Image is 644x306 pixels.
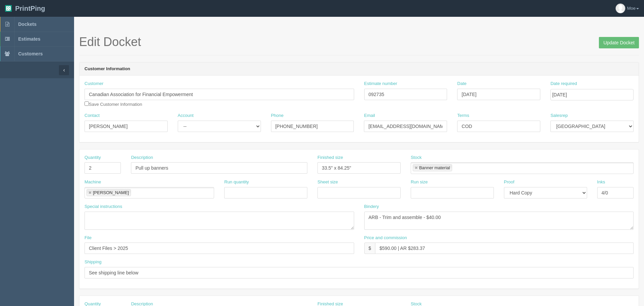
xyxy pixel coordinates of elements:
label: Special instructions [84,204,122,210]
label: Proof [504,179,514,185]
div: $ [364,243,375,254]
textarea: ARB - Trim and assemble - $40.00 [364,212,634,230]
input: Enter customer name [84,89,354,100]
label: Date required [550,81,577,87]
label: Quantity [84,155,101,161]
label: Stock [411,155,422,161]
span: Customers [18,51,43,56]
label: Salesrep [550,113,568,119]
span: Estimates [18,36,40,42]
label: Machine [84,179,101,185]
label: Date [457,81,466,87]
label: Sheet size [317,179,338,185]
label: Phone [271,113,284,119]
label: Shipping [84,259,102,265]
label: Estimate number [364,81,397,87]
div: Banner material [419,166,450,170]
label: Run size [411,179,428,185]
img: logo-3e63b451c926e2ac314895c53de4908e5d424f24456219fb08d385ab2e579770.png [5,5,12,12]
label: Finished size [317,155,343,161]
label: Contact [84,113,100,119]
h1: Edit Docket [79,35,639,49]
label: Price and commission [364,235,407,241]
label: Customer [84,81,103,87]
label: Run quantity [224,179,249,185]
label: File [84,235,92,241]
div: Save Customer Information [84,81,354,107]
div: [PERSON_NAME] [93,190,129,195]
label: Description [131,155,153,161]
label: Inks [597,179,605,185]
label: Email [364,113,375,119]
label: Bindery [364,204,379,210]
header: Customer Information [79,62,639,76]
img: avatar_default-7531ab5dedf162e01f1e0bb0964e6a185e93c5c22dfe317fb01d7f8cd2b1632c.jpg [616,4,625,13]
span: Dockets [18,21,36,27]
label: Terms [457,113,469,119]
input: Update Docket [599,37,639,48]
label: Account [178,113,194,119]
